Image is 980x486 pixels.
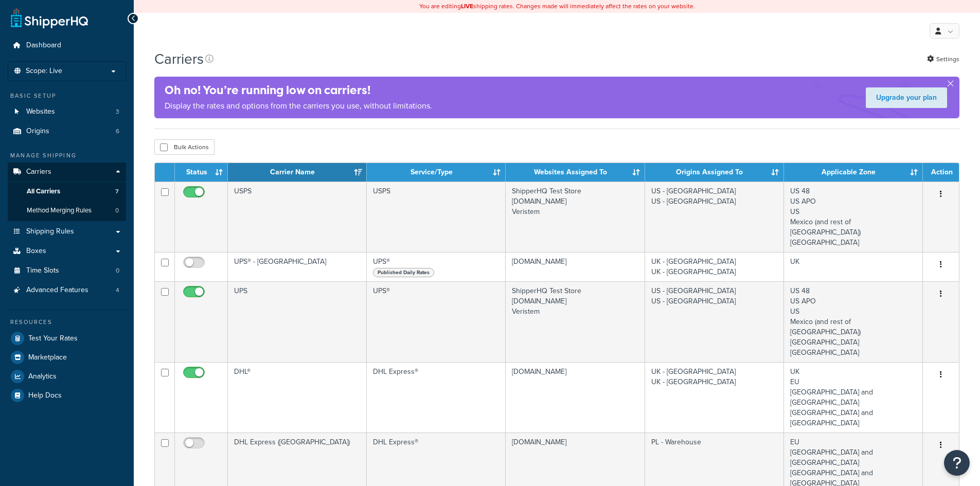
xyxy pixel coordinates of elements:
td: UK - [GEOGRAPHIC_DATA] UK - [GEOGRAPHIC_DATA] [645,362,784,433]
td: DHL® [228,362,367,433]
td: ShipperHQ Test Store [DOMAIN_NAME] Veristem [506,281,645,362]
th: Status: activate to sort column ascending [175,163,228,182]
div: Basic Setup [8,92,126,100]
span: Scope: Live [26,67,62,76]
td: [DOMAIN_NAME] [506,362,645,433]
td: US - [GEOGRAPHIC_DATA] US - [GEOGRAPHIC_DATA] [645,281,784,362]
span: Boxes [26,247,46,256]
th: Websites Assigned To: activate to sort column ascending [506,163,645,182]
td: USPS [367,182,506,252]
a: Websites 3 [8,102,126,121]
td: DHL Express® [367,362,506,433]
td: US - [GEOGRAPHIC_DATA] US - [GEOGRAPHIC_DATA] [645,182,784,252]
a: Dashboard [8,36,126,55]
span: 6 [116,127,119,136]
a: Time Slots 0 [8,261,126,280]
span: Websites [26,107,55,116]
a: Analytics [8,367,126,386]
span: 0 [115,206,119,215]
div: Manage Shipping [8,151,126,160]
span: Shipping Rules [26,227,74,236]
a: Settings [927,52,959,66]
li: Advanced Features [8,281,126,300]
li: Time Slots [8,261,126,280]
a: Advanced Features 4 [8,281,126,300]
td: UK [784,252,923,281]
button: Open Resource Center [944,450,970,476]
li: All Carriers [8,182,126,201]
span: Carriers [26,168,51,176]
span: 7 [115,187,119,196]
a: All Carriers 7 [8,182,126,201]
h1: Carriers [154,49,204,69]
span: Published Daily Rates [373,268,434,277]
td: US 48 US APO US Mexico (and rest of [GEOGRAPHIC_DATA]) [GEOGRAPHIC_DATA] [GEOGRAPHIC_DATA] [784,281,923,362]
td: UPS [228,281,367,362]
td: US 48 US APO US Mexico (and rest of [GEOGRAPHIC_DATA]) [GEOGRAPHIC_DATA] [784,182,923,252]
a: Test Your Rates [8,329,126,348]
span: All Carriers [27,187,60,196]
td: UK - [GEOGRAPHIC_DATA] UK - [GEOGRAPHIC_DATA] [645,252,784,281]
span: 3 [116,107,119,116]
th: Applicable Zone: activate to sort column ascending [784,163,923,182]
span: Dashboard [26,41,61,50]
b: LIVE [461,2,473,11]
li: Carriers [8,163,126,221]
p: Display the rates and options from the carriers you use, without limitations. [165,99,432,113]
span: 4 [116,286,119,295]
td: UK EU [GEOGRAPHIC_DATA] and [GEOGRAPHIC_DATA] [GEOGRAPHIC_DATA] and [GEOGRAPHIC_DATA] [784,362,923,433]
li: Origins [8,122,126,141]
a: Method Merging Rules 0 [8,201,126,220]
td: ShipperHQ Test Store [DOMAIN_NAME] Veristem [506,182,645,252]
span: 0 [116,266,119,275]
h4: Oh no! You’re running low on carriers! [165,82,432,99]
th: Origins Assigned To: activate to sort column ascending [645,163,784,182]
th: Action [923,163,959,182]
a: ShipperHQ Home [11,8,88,28]
td: [DOMAIN_NAME] [506,252,645,281]
a: Help Docs [8,386,126,405]
a: Origins 6 [8,122,126,141]
span: Method Merging Rules [27,206,92,215]
span: Advanced Features [26,286,88,295]
a: Shipping Rules [8,222,126,241]
span: Help Docs [28,391,62,400]
button: Bulk Actions [154,139,215,155]
li: Websites [8,102,126,121]
a: Carriers [8,163,126,182]
li: Method Merging Rules [8,201,126,220]
span: Analytics [28,372,57,381]
td: UPS® - [GEOGRAPHIC_DATA] [228,252,367,281]
span: Test Your Rates [28,334,78,343]
span: Marketplace [28,353,67,362]
td: USPS [228,182,367,252]
th: Carrier Name: activate to sort column ascending [228,163,367,182]
a: Upgrade your plan [866,87,947,108]
td: UPS® [367,252,506,281]
a: Boxes [8,242,126,261]
span: Time Slots [26,266,59,275]
div: Resources [8,318,126,327]
span: Origins [26,127,49,136]
th: Service/Type: activate to sort column ascending [367,163,506,182]
td: UPS® [367,281,506,362]
a: Marketplace [8,348,126,367]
